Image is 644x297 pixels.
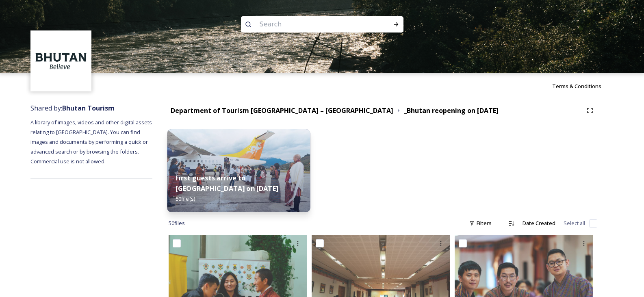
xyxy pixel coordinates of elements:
span: Shared by: [30,104,115,113]
span: 50 file(s) [176,195,195,202]
strong: Bhutan Tourism [62,104,115,113]
span: Select all [564,219,585,227]
span: A library of images, videos and other digital assets relating to [GEOGRAPHIC_DATA]. You can find ... [30,119,153,165]
span: Terms & Conditions [552,82,601,90]
input: Search [256,15,367,33]
strong: _Bhutan reopening on [DATE] [404,106,499,115]
strong: Department of Tourism [GEOGRAPHIC_DATA] – [GEOGRAPHIC_DATA] [171,106,393,115]
strong: First guests arrive to [GEOGRAPHIC_DATA] on [DATE] [176,173,278,193]
img: BT_Logo_BB_Lockup_CMYK_High%2520Res.jpg [32,32,91,91]
div: Filters [465,215,496,231]
a: Terms & Conditions [552,81,614,91]
div: Date Created [518,215,559,231]
img: DSC00909.jpg [167,129,310,212]
span: 50 file s [169,219,185,227]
